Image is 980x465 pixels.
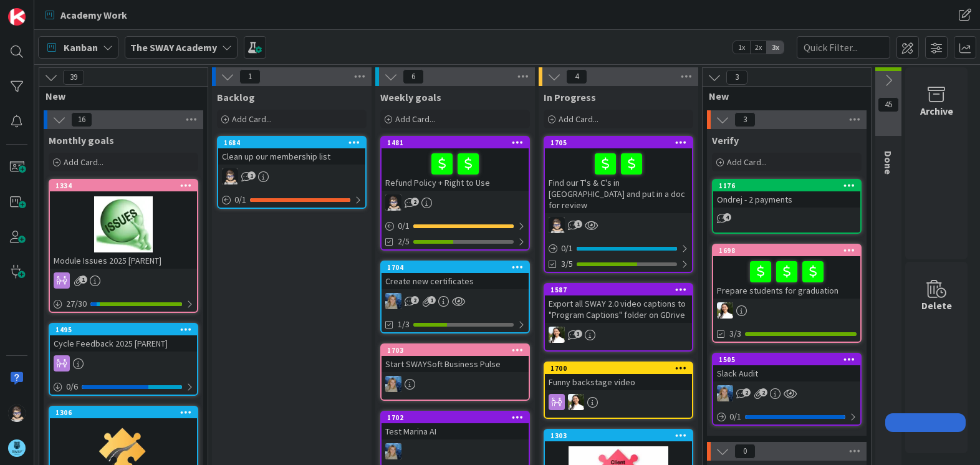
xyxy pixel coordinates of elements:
div: 1702Test Marina AI [382,412,529,439]
span: 1/3 [398,318,410,331]
div: 1334 [50,180,197,191]
div: MA [382,443,529,459]
img: Visit kanbanzone.com [8,8,26,26]
div: 1705 [545,137,692,148]
span: 1 [79,276,87,284]
div: 1587 [545,284,692,295]
img: MA [717,385,733,401]
div: 1176 [719,181,860,190]
div: AK [713,302,860,319]
span: 2/5 [398,235,410,248]
a: 1176Ondrej - 2 payments [712,179,862,234]
a: 1587Export all SWAY 2.0 video captions to "Program Captions" folder on GDriveAK [544,283,693,352]
div: Funny backstage video [545,374,692,390]
b: The SWAY Academy [130,41,217,54]
div: 1704Create new certificates [382,262,529,289]
span: 3/5 [561,257,573,271]
span: 1x [733,41,750,54]
div: 1698 [719,246,860,255]
img: AK [549,327,565,343]
span: Weekly goals [380,91,441,103]
a: 1495Cycle Feedback 2025 [PARENT]0/6 [49,323,198,396]
div: Delete [921,298,952,313]
span: Add Card... [395,113,435,125]
div: 1176 [713,180,860,191]
div: 1705Find our T's & C's in [GEOGRAPHIC_DATA] and put in a doc for review [545,137,692,213]
div: 0/1 [218,192,365,208]
span: 4 [566,69,587,84]
div: TP [545,217,692,233]
a: Academy Work [38,4,135,26]
span: 3/3 [729,327,741,340]
a: 1704Create new certificatesMA1/3 [380,261,530,333]
span: 0 [734,444,756,459]
img: avatar [8,439,26,457]
div: 1700Funny backstage video [545,363,692,390]
a: 1698Prepare students for graduationAK3/3 [712,244,862,343]
div: TP [382,194,529,211]
img: AK [568,394,584,410]
div: 27/30 [50,296,197,312]
span: 1 [428,296,436,304]
div: 1334Module Issues 2025 [PARENT] [50,180,197,269]
div: Ondrej - 2 payments [713,191,860,208]
span: Add Card... [727,156,767,168]
div: 1703 [387,346,529,355]
span: Add Card... [559,113,598,125]
a: 1481Refund Policy + Right to UseTP0/12/5 [380,136,530,251]
a: 1334Module Issues 2025 [PARENT]27/30 [49,179,198,313]
img: MA [385,293,401,309]
span: 27 / 30 [66,297,87,310]
div: MA [713,385,860,401]
span: 3x [767,41,784,54]
span: 0 / 1 [398,219,410,232]
div: Slack Audit [713,365,860,381]
span: 0 / 1 [234,193,246,206]
div: 1698Prepare students for graduation [713,245,860,299]
span: 39 [63,70,84,85]
span: New [709,90,855,102]
div: 1303 [545,430,692,441]
img: TP [549,217,565,233]
span: 2 [411,198,419,206]
span: 4 [723,213,731,221]
span: 2 [759,388,767,396]
div: 1176Ondrej - 2 payments [713,180,860,208]
div: 0/1 [545,241,692,256]
div: 1684 [224,138,365,147]
span: 2 [742,388,751,396]
img: TP [385,194,401,211]
span: 0 / 6 [66,380,78,393]
div: 1505 [719,355,860,364]
div: Test Marina AI [382,423,529,439]
img: AK [717,302,733,319]
span: Verify [712,134,739,146]
div: 1702 [382,412,529,423]
span: 2 [411,296,419,304]
div: Prepare students for graduation [713,256,860,299]
div: 1495Cycle Feedback 2025 [PARENT] [50,324,197,352]
span: 0 / 1 [561,242,573,255]
span: 1 [574,220,582,228]
div: TP [218,168,365,185]
div: 1306 [55,408,197,417]
div: 1587 [550,285,692,294]
div: 1704 [387,263,529,272]
div: Cycle Feedback 2025 [PARENT] [50,335,197,352]
a: 1684Clean up our membership listTP0/1 [217,136,367,209]
div: 1703 [382,345,529,356]
span: 16 [71,112,92,127]
div: 1700 [545,363,692,374]
div: 1698 [713,245,860,256]
div: 1684 [218,137,365,148]
div: Start SWAYSoft Business Pulse [382,356,529,372]
input: Quick Filter... [797,36,890,59]
img: MA [385,376,401,392]
div: 1334 [55,181,197,190]
div: AK [545,394,692,410]
div: 1303 [550,431,692,440]
span: 2x [750,41,767,54]
div: Archive [920,103,953,118]
span: 45 [878,97,899,112]
div: 0/1 [382,218,529,234]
